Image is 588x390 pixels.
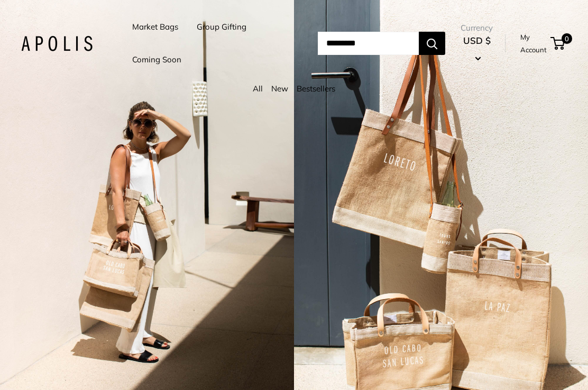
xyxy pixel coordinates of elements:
button: USD $ [461,32,493,66]
input: Search... [318,32,419,55]
span: Currency [461,21,493,35]
span: 0 [562,33,572,44]
a: My Account [520,31,547,57]
a: Coming Soon [132,52,181,67]
a: All [253,83,263,94]
a: Group Gifting [197,20,246,34]
a: Market Bags [132,20,178,34]
a: New [271,83,288,94]
a: 0 [552,37,565,50]
a: Bestsellers [297,83,335,94]
span: USD $ [463,35,491,46]
button: Search [419,32,445,55]
img: Apolis [21,36,93,51]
